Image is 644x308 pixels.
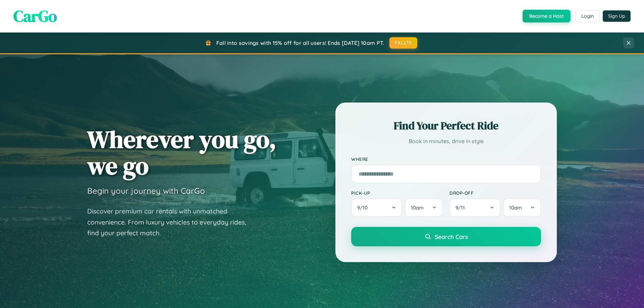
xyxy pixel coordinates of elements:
[216,40,384,46] span: Fall into savings with 15% off for all users! Ends [DATE] 10am PT.
[523,10,571,22] button: Become a Host
[351,136,541,146] p: Book in minutes, drive in style
[357,204,371,211] span: 9 / 10
[351,156,541,162] label: Where
[449,198,500,217] button: 9/11
[13,5,57,27] span: CarGo
[87,126,276,179] h1: Wherever you go, we go
[603,10,631,22] button: Sign Up
[435,233,468,240] span: Search Cars
[509,204,522,211] span: 10am
[449,190,541,196] label: Drop-off
[576,10,599,22] button: Login
[389,37,418,49] button: FALL15
[351,227,541,246] button: Search Cars
[455,204,468,211] span: 9 / 11
[503,198,541,217] button: 10am
[351,190,443,196] label: Pick-up
[87,206,255,239] p: Discover premium car rentals with unmatched convenience. From luxury vehicles to everyday rides, ...
[411,204,424,211] span: 10am
[351,198,402,217] button: 9/10
[351,118,541,133] h2: Find Your Perfect Ride
[87,186,205,196] h3: Begin your journey with CarGo
[405,198,443,217] button: 10am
